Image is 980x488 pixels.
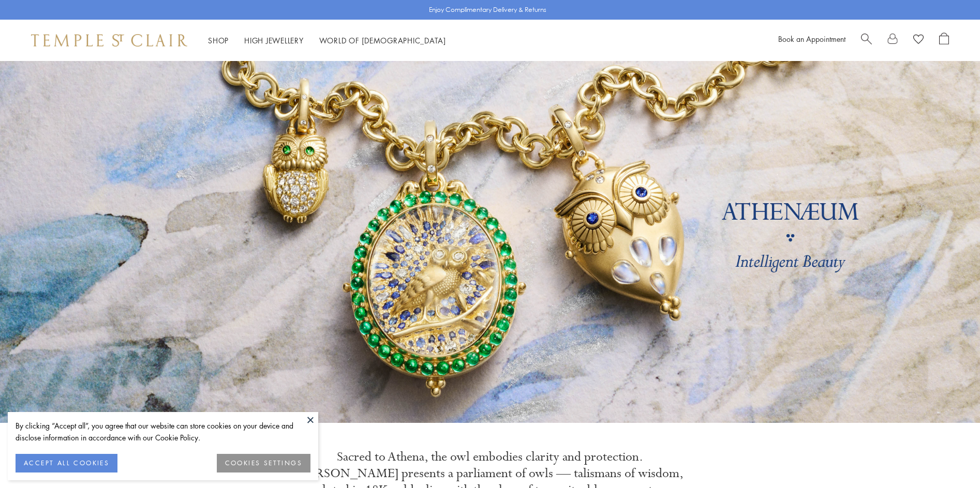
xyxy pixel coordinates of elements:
[217,454,310,472] button: COOKIES SETTINGS
[319,35,446,45] a: World of [DEMOGRAPHIC_DATA]World of [DEMOGRAPHIC_DATA]
[31,34,187,47] img: Temple St. Clair
[429,5,546,15] p: Enjoy Complimentary Delivery & Returns
[244,35,304,45] a: High JewelleryHigh Jewellery
[939,33,949,48] a: Open Shopping Bag
[913,33,924,48] a: View Wishlist
[16,420,310,444] div: By clicking “Accept all”, you agree that our website can store cookies on your device and disclos...
[778,34,845,44] a: Book an Appointment
[861,33,872,48] a: Search
[208,34,446,47] nav: Main navigation
[208,35,229,45] a: ShopShop
[16,454,117,472] button: ACCEPT ALL COOKIES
